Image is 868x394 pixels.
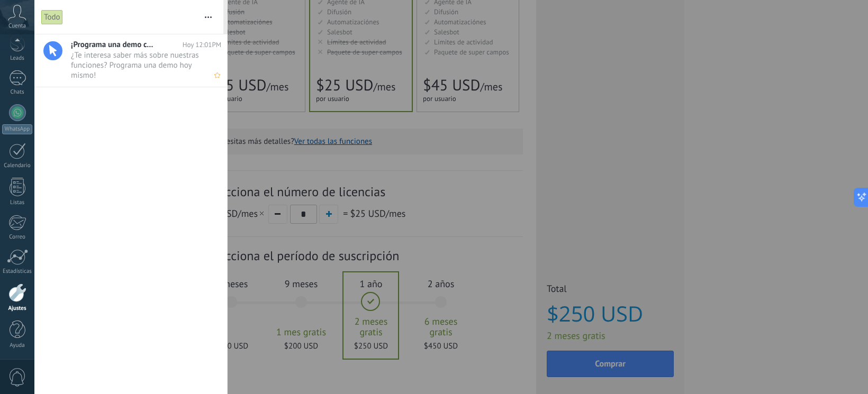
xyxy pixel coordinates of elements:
div: Ayuda [2,342,33,349]
a: ¡Programa una demo con un experto! Hoy 12:01PM ¿Te interesa saber más sobre nuestras funciones? P... [34,34,227,87]
span: Cuenta [8,23,26,30]
span: ¿Te interesa saber más sobre nuestras funciones? Programa una demo hoy mismo! [71,50,201,80]
div: WhatsApp [2,124,32,134]
div: Todo [41,10,63,25]
div: Correo [2,234,33,241]
div: Chats [2,89,33,96]
span: Hoy 12:01PM [183,40,221,50]
div: Calendario [2,162,33,169]
div: Listas [2,199,33,206]
div: Estadísticas [2,268,33,275]
div: Ajustes [2,305,33,312]
span: ¡Programa una demo con un experto! [71,40,156,50]
div: Leads [2,55,33,62]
